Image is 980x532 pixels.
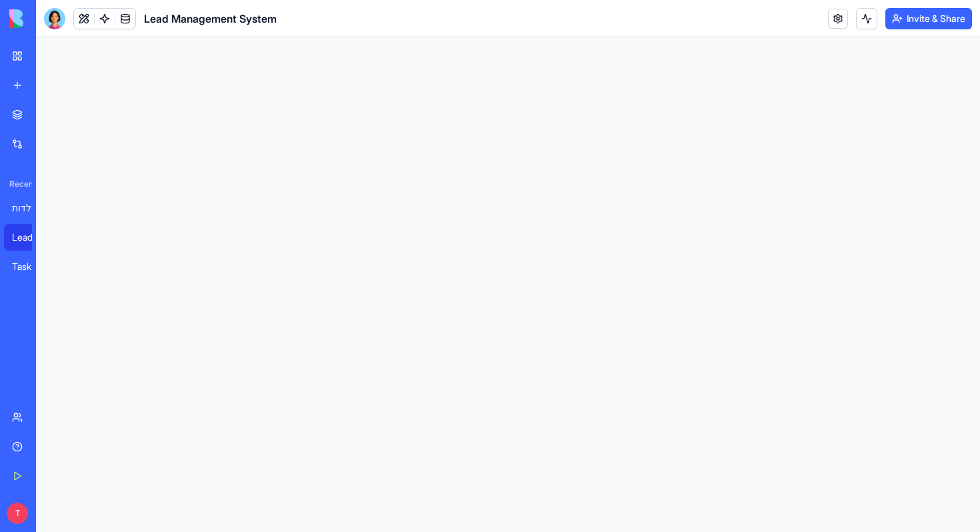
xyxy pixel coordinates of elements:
a: ניהול יולדות ואחיות מיילדות [4,195,57,221]
div: Task Manager [12,260,49,273]
span: Lead Management System [144,11,277,27]
img: logo [9,9,92,28]
a: Task Manager [4,253,57,280]
span: T [7,503,28,524]
a: Lead Management System [4,224,57,251]
button: Invite & Share [885,8,972,29]
div: Lead Management System [12,231,49,244]
span: Recent [4,179,32,189]
div: ניהול יולדות ואחיות מיילדות [12,201,49,215]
